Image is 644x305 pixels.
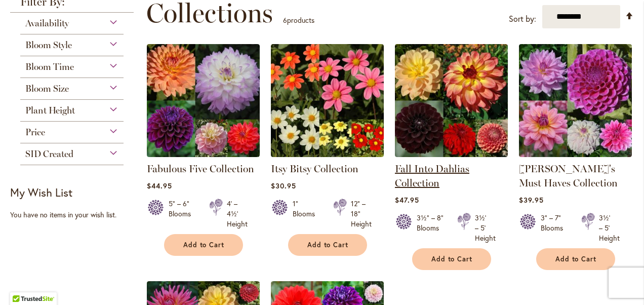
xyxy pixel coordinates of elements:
img: Heather's Must Haves Collection [519,44,632,157]
a: [PERSON_NAME]'s Must Haves Collection [519,163,618,189]
img: Itsy Bitsy Collection [271,44,384,157]
span: Plant Height [25,105,75,116]
span: 6 [283,15,287,25]
span: $39.95 [519,195,544,205]
div: 3½' – 5' Height [599,213,620,243]
button: Add to Cart [288,234,367,256]
span: Add to Cart [183,241,225,249]
div: You have no items in your wish list. [10,210,140,220]
span: Add to Cart [431,255,473,263]
img: Fabulous Five Collection [147,44,260,157]
span: Add to Cart [307,241,349,249]
div: 4' – 4½' Height [227,199,248,229]
a: Fabulous Five Collection [147,163,254,175]
p: products [283,12,314,28]
button: Add to Cart [536,248,615,270]
span: $47.95 [395,195,419,205]
button: Add to Cart [412,248,491,270]
a: Fall Into Dahlias Collection [395,163,469,189]
span: Availability [25,18,69,29]
button: Add to Cart [164,234,243,256]
div: 3" – 7" Blooms [541,213,569,243]
iframe: Launch Accessibility Center [8,269,36,297]
a: Heather's Must Haves Collection [519,149,632,159]
a: Fabulous Five Collection [147,149,260,159]
img: Fall Into Dahlias Collection [395,44,508,157]
span: Bloom Size [25,83,69,94]
div: 1" Blooms [293,199,321,229]
span: Bloom Time [25,61,74,72]
div: 3½" – 8" Blooms [417,213,445,243]
div: 5" – 6" Blooms [169,199,197,229]
div: 3½' – 5' Height [475,213,496,243]
a: Fall Into Dahlias Collection [395,149,508,159]
span: $44.95 [147,181,172,190]
span: Add to Cart [555,255,597,263]
span: Price [25,127,45,138]
span: SID Created [25,148,73,160]
span: $30.95 [271,181,296,190]
a: Itsy Bitsy Collection [271,163,358,175]
a: Itsy Bitsy Collection [271,149,384,159]
strong: My Wish List [10,185,72,200]
div: 12" – 18" Height [351,199,372,229]
label: Sort by: [509,10,536,28]
span: Bloom Style [25,40,72,51]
